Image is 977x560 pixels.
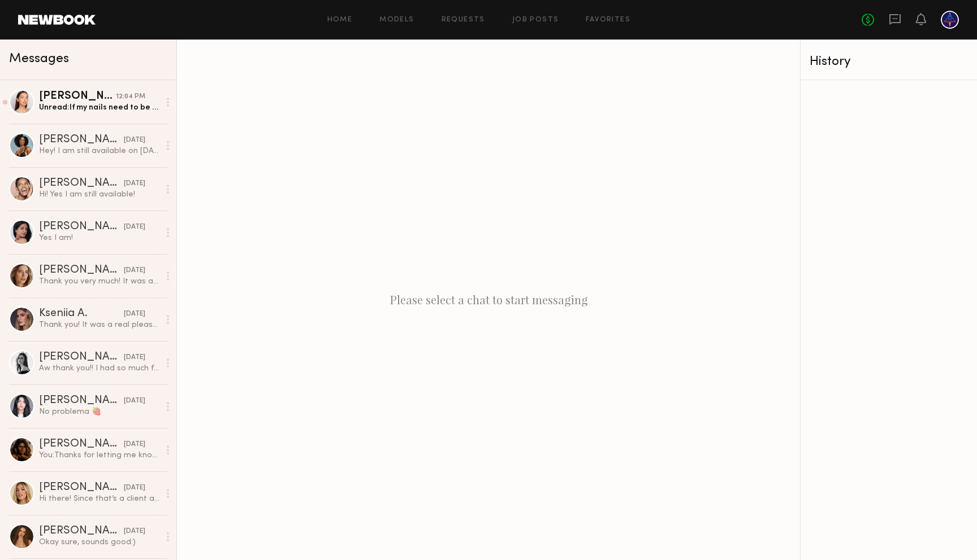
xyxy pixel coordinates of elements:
[124,396,145,406] div: [DATE]
[442,16,485,24] a: Requests
[39,406,159,417] div: No problema 🍓
[39,482,124,493] div: [PERSON_NAME]
[39,493,159,504] div: Hi there! Since that’s a client account link I can’t open it! I believe you can request an option...
[39,363,159,374] div: Aw thank you!! I had so much fun!
[39,526,124,537] div: [PERSON_NAME]
[39,134,124,146] div: [PERSON_NAME]
[327,16,353,24] a: Home
[124,526,145,537] div: [DATE]
[39,537,159,548] div: Okay sure, sounds good:)
[39,352,124,363] div: [PERSON_NAME]
[177,40,800,560] div: Please select a chat to start messaging
[39,189,159,200] div: Hi! Yes I am still available!
[39,178,124,189] div: [PERSON_NAME]
[39,221,124,233] div: [PERSON_NAME]
[39,276,159,287] div: Thank you very much! It was an absolute pleasure to work with you, you guys are amazing! Hope to ...
[39,439,124,450] div: [PERSON_NAME]
[512,16,559,24] a: Job Posts
[124,439,145,450] div: [DATE]
[39,308,124,320] div: Kseniia A.
[124,483,145,493] div: [DATE]
[810,55,968,68] div: History
[124,265,145,276] div: [DATE]
[39,395,124,406] div: [PERSON_NAME]
[39,265,124,276] div: [PERSON_NAME]
[124,352,145,363] div: [DATE]
[379,16,414,24] a: Models
[124,178,145,189] div: [DATE]
[39,320,159,330] div: Thank you! It was a real pleasure working with amazing team, so professional and welcoming. I tru...
[124,222,145,233] div: [DATE]
[39,146,159,156] div: Hey! I am still available on [DATE] Best, Alyssa
[116,91,145,102] div: 12:04 PM
[9,53,69,65] span: Messages
[124,135,145,146] div: [DATE]
[39,102,159,113] div: Unread: If my nails need to be redone before the shoot I will get that done, now that I’m looking...
[124,309,145,320] div: [DATE]
[39,233,159,243] div: Yes I am!
[39,91,116,102] div: [PERSON_NAME]
[586,16,630,24] a: Favorites
[39,450,159,461] div: You: Thanks for letting me know [PERSON_NAME] - that would be over budget for us but will keep it...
